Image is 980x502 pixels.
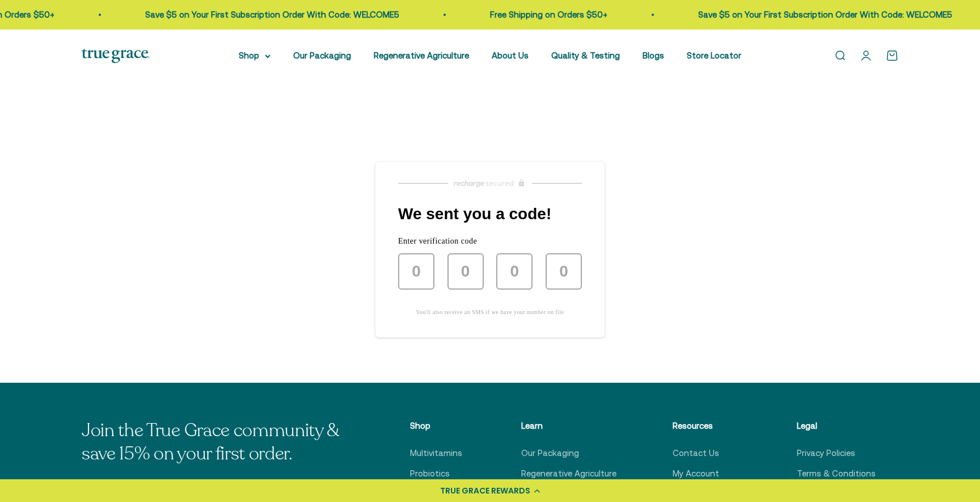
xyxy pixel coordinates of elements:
[398,308,582,317] p: You'll also receive an SMS if we have your number on file
[145,8,399,22] p: Save $5 on Your First Subscription Order With Code: WELCOME5
[410,419,464,433] p: Shop
[398,253,434,290] input: 0
[293,51,351,60] a: Our Packaging
[492,51,529,60] a: About Us
[521,467,616,480] a: Regenerative Agriculture
[521,419,616,433] p: Learn
[687,51,741,60] a: Store Locator
[490,10,607,19] a: Free Shipping on Orders $50+
[643,51,664,60] a: Blogs
[797,467,876,480] a: Terms & Conditions
[797,419,876,433] p: Legal
[375,175,605,191] a: Recharge Subscriptions website
[82,419,354,466] p: Join the True Grace community & save 15% on your first order.
[239,49,271,62] summary: Shop
[521,446,579,460] a: Our Packaging
[410,446,462,460] a: Multivitamins
[398,237,582,245] p: Enter verification code
[410,467,450,480] a: Probiotics
[496,253,533,290] input: 0
[673,446,719,460] a: Contact Us
[447,253,484,290] input: 0
[797,446,855,460] a: Privacy Policies
[551,51,620,60] a: Quality & Testing
[698,8,952,22] p: Save $5 on Your First Subscription Order With Code: WELCOME5
[673,467,719,480] a: My Account
[374,51,469,60] a: Regenerative Agriculture
[673,419,740,433] p: Resources
[398,205,582,223] h1: We sent you a code!
[546,253,582,290] input: 0
[440,485,530,497] div: TRUE GRACE REWARDS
